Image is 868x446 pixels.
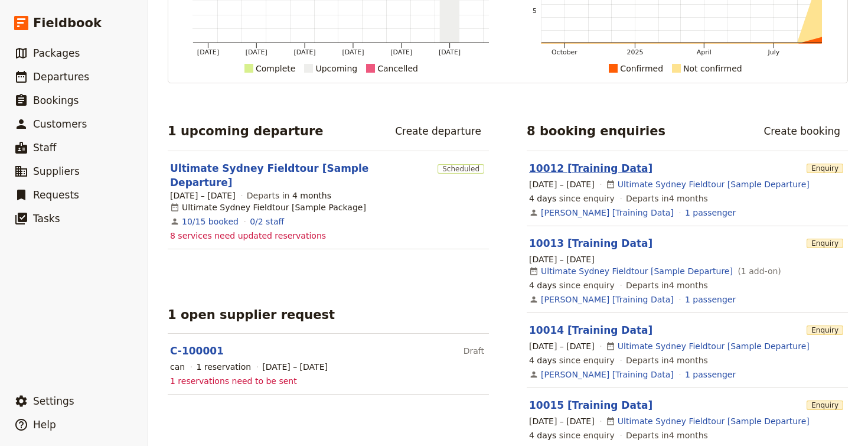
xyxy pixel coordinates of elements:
[170,361,185,373] div: can
[33,95,79,106] span: Bookings
[620,61,663,76] div: Confirmed
[529,354,615,366] span: since enquiry
[618,178,810,190] a: Ultimate Sydney Fieldtour [Sample Departure]
[756,121,848,141] a: Create booking
[33,419,56,431] span: Help
[196,361,251,373] div: 1 reservation
[618,340,810,352] a: Ultimate Sydney Fieldtour [Sample Departure]
[685,369,736,380] a: View the passengers for this booking
[529,178,595,190] span: [DATE] – [DATE]
[390,48,412,56] tspan: [DATE]
[33,14,102,32] span: Fieldbook
[294,48,316,56] tspan: [DATE]
[735,265,781,277] span: ( 1 add-on )
[807,164,843,173] span: Enquiry
[529,431,556,440] span: 4 days
[807,325,843,335] span: Enquiry
[552,48,577,56] tspan: October
[170,161,433,190] a: Ultimate Sydney Fieldtour [Sample Departure]
[541,294,674,305] a: [PERSON_NAME] [Training Data]
[246,48,267,56] tspan: [DATE]
[685,294,736,305] a: View the passengers for this booking
[387,121,489,141] a: Create departure
[541,265,733,277] a: Ultimate Sydney Fieldtour [Sample Departure]
[533,7,537,15] tspan: 5
[168,306,335,324] h2: 1 open supplier request
[685,207,736,219] a: View the passengers for this booking
[527,122,665,140] h2: 8 booking enquiries
[541,369,674,380] a: [PERSON_NAME] [Training Data]
[262,361,328,373] span: [DATE] – [DATE]
[529,162,652,174] a: 10012 [Training Data]
[529,399,652,411] a: 10015 [Training Data]
[33,189,79,201] span: Requests
[256,61,295,76] div: Complete
[439,48,461,56] tspan: [DATE]
[438,164,484,174] span: Scheduled
[807,401,843,410] span: Enquiry
[529,415,595,427] span: [DATE] – [DATE]
[315,61,357,76] div: Upcoming
[529,356,556,365] span: 4 days
[807,239,843,248] span: Enquiry
[170,201,366,213] div: Ultimate Sydney Fieldtour [Sample Package]
[342,48,364,56] tspan: [DATE]
[626,354,708,366] span: Departs in 4 months
[377,61,418,76] div: Cancelled
[626,193,708,204] span: Departs in 4 months
[170,230,326,242] span: 8 services need updated reservations
[247,190,331,201] span: Departs in
[529,429,615,441] span: since enquiry
[170,190,236,201] span: [DATE] – [DATE]
[529,253,595,265] span: [DATE] – [DATE]
[768,48,780,56] tspan: July
[529,193,615,204] span: since enquiry
[197,48,219,56] tspan: [DATE]
[626,429,708,441] span: Departs in 4 months
[33,213,60,224] span: Tasks
[683,61,742,76] div: Not confirmed
[33,142,57,154] span: Staff
[529,281,556,290] span: 4 days
[529,340,595,352] span: [DATE] – [DATE]
[541,207,674,219] a: [PERSON_NAME] [Training Data]
[170,375,297,387] span: 1 reservations need to be sent
[529,194,556,203] span: 4 days
[464,341,484,361] div: Draft
[529,324,652,336] a: 10014 [Training Data]
[292,191,331,200] span: 4 months
[33,395,74,407] span: Settings
[626,279,708,291] span: Departs in 4 months
[168,122,324,140] h2: 1 upcoming departure
[250,216,284,227] a: 0/2 staff
[618,415,810,427] a: Ultimate Sydney Fieldtour [Sample Departure]
[33,118,87,130] span: Customers
[33,71,89,83] span: Departures
[697,48,712,56] tspan: April
[33,47,80,59] span: Packages
[33,165,80,177] span: Suppliers
[170,345,224,357] a: C-100001
[182,216,239,227] a: View the bookings for this departure
[529,279,615,291] span: since enquiry
[626,48,643,56] tspan: 2025
[529,237,652,249] a: 10013 [Training Data]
